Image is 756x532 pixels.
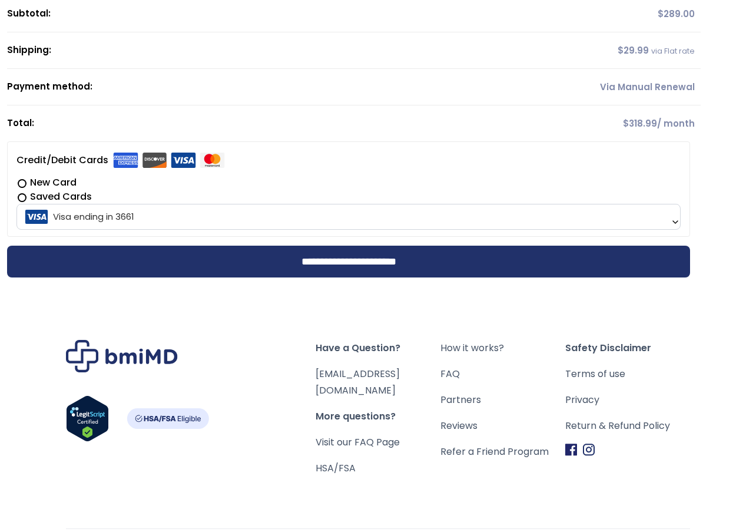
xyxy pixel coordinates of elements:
[618,44,649,57] span: 29.99
[142,153,167,168] img: Discover
[7,69,516,105] th: Payment method:
[623,117,629,130] span: $
[440,418,565,434] a: Reviews
[651,46,695,56] small: via Flat rate
[316,408,440,425] span: More questions?
[440,366,565,382] a: FAQ
[16,151,225,170] label: Credit/Debit Cards
[113,153,138,168] img: Amex
[200,153,225,168] img: Mastercard
[316,367,400,397] a: [EMAIL_ADDRESS][DOMAIN_NAME]
[16,190,681,204] label: Saved Cards
[440,340,565,356] a: How it works?
[440,392,565,408] a: Partners
[7,32,516,69] th: Shipping:
[516,69,701,105] td: Via Manual Renewal
[440,444,565,460] a: Refer a Friend Program
[16,204,681,230] span: Visa ending in 3661
[565,444,577,456] img: Facebook
[565,340,690,356] span: Safety Disclaimer
[7,105,516,141] th: Total:
[565,392,690,408] a: Privacy
[516,105,701,141] td: / month
[316,461,356,475] a: HSA/FSA
[618,44,624,57] span: $
[316,340,440,356] span: Have a Question?
[658,8,695,20] span: 289.00
[66,340,178,372] img: Brand Logo
[565,366,690,382] a: Terms of use
[66,395,109,442] img: Verify Approval for www.bmimd.com
[20,204,677,229] span: Visa ending in 3661
[171,153,196,168] img: Visa
[16,176,681,190] label: New Card
[66,395,109,447] a: Verify LegitScript Approval for www.bmimd.com
[565,418,690,434] a: Return & Refund Policy
[623,117,657,130] span: 318.99
[583,444,595,456] img: Instagram
[127,408,209,429] img: HSA-FSA
[316,435,400,449] a: Visit our FAQ Page
[658,8,664,20] span: $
